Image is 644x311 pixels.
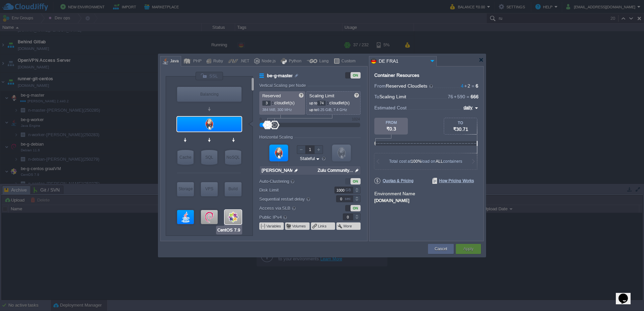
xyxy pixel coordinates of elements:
div: sec [345,196,352,202]
span: Estimated Cost [374,104,407,111]
div: [DOMAIN_NAME] [374,197,478,203]
button: Volumes [292,223,307,229]
div: Storage [177,182,194,196]
div: Balancing [177,87,241,102]
span: ₹0.3 [386,126,396,132]
span: How Pricing Works [432,178,474,184]
div: GB [345,187,352,193]
span: To [374,94,379,99]
div: ON [351,205,361,211]
span: ₹30.71 [453,126,468,132]
button: Variables [266,223,282,229]
span: Quotas & Pricing [374,178,414,184]
label: Sequential restart delay [259,195,327,203]
div: 0 [260,117,262,121]
span: = [465,94,471,99]
span: 76 [448,94,453,99]
div: Build Node [225,182,241,196]
div: Storage Containers [177,182,194,196]
span: = [470,83,476,89]
div: be-g-worker [177,210,194,224]
div: Custom [339,56,356,66]
label: Auto-Clustering [259,177,327,185]
div: Python [287,56,302,66]
div: ON [351,178,361,185]
p: cloudlet(s) [309,99,358,106]
div: Cache [177,150,194,165]
div: Lang [317,56,329,66]
p: cloudlet(s) [262,99,303,106]
label: Access via SLB [259,204,327,212]
div: FROM [374,120,408,124]
div: .NET [238,56,249,66]
div: Vertical Scaling per Node [259,83,308,88]
span: Reserved Cloudlets [386,83,434,89]
label: Environment Name [374,191,415,196]
label: Public IPv4 [259,213,327,221]
div: be-g-centos graalVM [225,210,241,224]
div: Java [168,56,179,66]
span: 384 MiB, 300 MHz [262,108,292,112]
div: be-g-master [177,117,241,132]
div: ON [351,72,361,79]
span: 6 [476,83,478,89]
span: Scaling Limit [309,93,334,98]
label: Disk Limit [259,187,327,194]
div: Node.js [260,56,276,66]
button: Apply [463,246,473,252]
span: up to [309,101,317,105]
span: up to [309,108,317,112]
span: From [374,83,386,89]
div: Horizontal Scaling [259,135,294,140]
span: + [464,83,468,89]
span: 4 [461,83,464,89]
button: Links [318,223,327,229]
div: SQL [201,150,217,165]
div: TO [444,121,477,125]
div: Ruby [211,56,223,66]
span: 9.25 GiB, 7.4 GHz [317,108,347,112]
div: PHP [191,56,202,66]
div: Build [225,182,241,196]
span: Scaling Limit [379,94,406,99]
div: Elastic VPS [201,182,218,196]
button: Cancel [435,246,447,252]
div: Load Balancer [177,87,241,102]
div: SQL Databases [201,150,217,165]
span: 2 [464,83,470,89]
span: + [453,94,457,99]
div: Container Resources [374,73,419,78]
div: NoSQL [225,150,241,165]
div: 1024 [352,117,360,121]
button: More [343,223,353,229]
div: VPS [201,182,218,196]
div: be-g-debian [201,210,218,224]
iframe: chat widget [616,284,637,304]
span: 666 [471,94,479,99]
span: 590 [453,94,465,99]
div: NoSQL Databases [225,150,241,165]
span: Reserved [262,93,281,98]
